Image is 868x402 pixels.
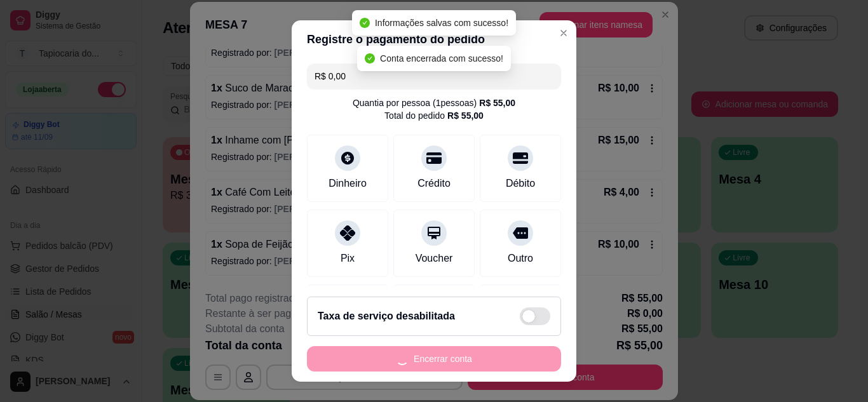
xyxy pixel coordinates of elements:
div: R$ 55,00 [447,109,484,122]
span: check-circle [365,53,375,64]
span: Conta encerrada com sucesso! [380,53,503,64]
div: Total do pedido [384,109,484,122]
button: Close [553,23,574,43]
div: Quantia por pessoa ( 1 pessoas) [353,97,515,109]
div: Pix [341,251,355,266]
div: Dinheiro [329,176,367,191]
span: check-circle [360,18,370,28]
div: R$ 55,00 [479,97,515,109]
div: Crédito [417,176,451,191]
div: Outro [508,251,533,266]
input: Ex.: hambúrguer de cordeiro [315,64,553,89]
div: Voucher [416,251,453,266]
h2: Taxa de serviço desabilitada [318,309,455,324]
div: Débito [506,176,535,191]
header: Registre o pagamento do pedido [292,20,576,58]
span: Informações salvas com sucesso! [375,18,508,28]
